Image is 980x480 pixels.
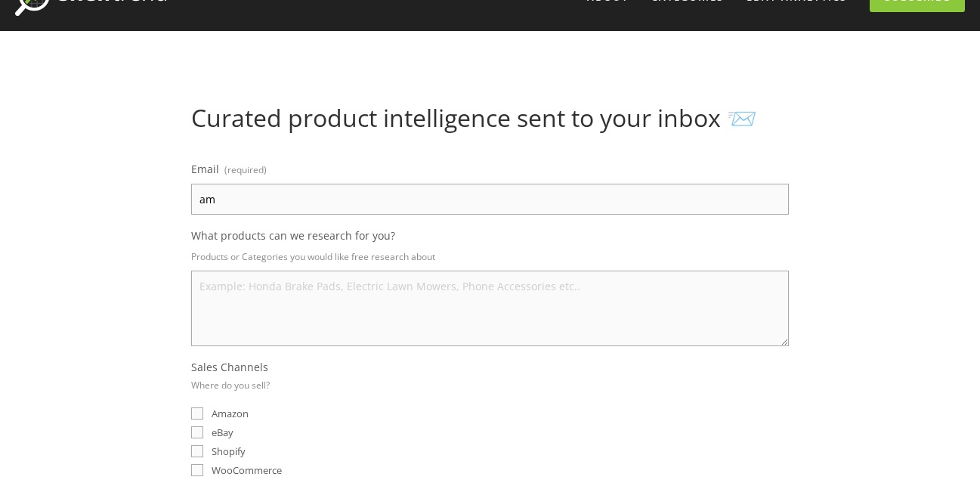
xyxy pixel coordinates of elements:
[191,360,268,374] span: Sales Channels
[212,426,233,439] span: eBay
[191,228,395,243] span: What products can we research for you?
[191,162,219,176] span: Email
[212,463,282,477] span: WooCommerce
[224,159,267,181] span: (required)
[191,246,789,268] p: Products or Categories you would like free research about
[191,374,270,396] p: Where do you sell?
[191,445,203,457] input: Shopify
[191,426,203,438] input: eBay
[212,407,249,420] span: Amazon
[191,407,203,420] input: Amazon
[191,464,203,476] input: WooCommerce
[191,104,789,132] h1: Curated product intelligence sent to your inbox 📨
[212,444,246,458] span: Shopify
